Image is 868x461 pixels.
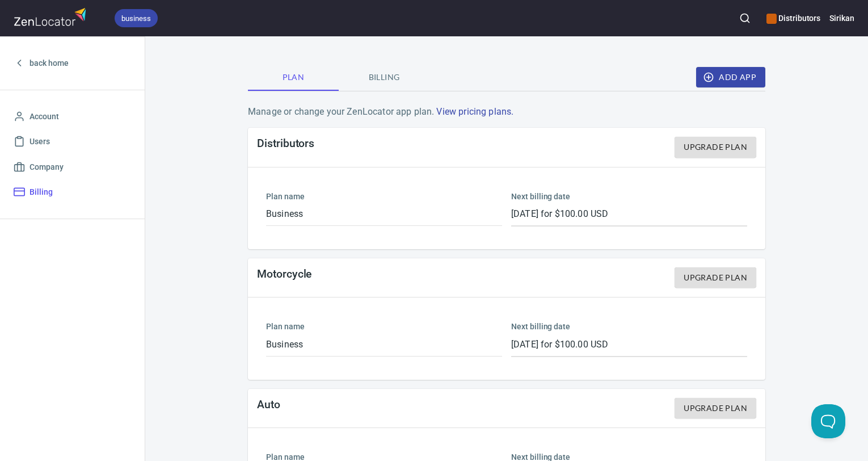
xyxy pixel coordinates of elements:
h4: Distributors [257,137,314,158]
p: Manage or change your ZenLocator app plan. [248,105,765,119]
h6: Next billing date [511,320,747,333]
a: View pricing plans. [436,106,513,117]
a: Account [9,104,136,129]
span: back home [30,56,69,70]
h6: Plan name [266,190,502,203]
a: Company [9,154,136,180]
span: Billing [345,70,423,85]
img: zenlocator [14,5,90,29]
span: Plan [255,70,332,85]
p: Business [266,338,502,351]
span: Add App [705,70,756,85]
button: Upgrade Plan [675,267,756,288]
button: Upgrade Plan [675,398,756,419]
h6: Plan name [266,320,502,333]
h4: Auto [257,398,280,419]
a: Billing [9,179,136,205]
iframe: Help Scout Beacon - Open [811,404,845,438]
a: back home [9,51,136,76]
div: business [115,9,158,27]
h4: Motorcycle [257,267,311,288]
span: Billing [30,185,53,199]
div: Manage your apps [766,6,820,31]
span: Account [30,110,59,124]
button: Upgrade Plan [675,137,756,158]
h6: Sirikan [829,12,854,24]
p: Business [266,207,502,221]
span: Upgrade Plan [684,271,747,285]
button: Sirikan [829,6,854,31]
h6: Next billing date [511,190,747,203]
span: Upgrade Plan [684,401,747,416]
button: Add App [696,67,765,88]
p: [DATE] for $100.00 USD [511,338,747,351]
span: Users [30,135,50,149]
span: business [115,12,158,24]
button: color-CE600E [766,14,777,24]
span: Company [30,160,64,174]
p: [DATE] for $100.00 USD [511,207,747,221]
span: Upgrade Plan [684,140,747,154]
a: Users [9,129,136,154]
h6: Distributors [766,12,820,24]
